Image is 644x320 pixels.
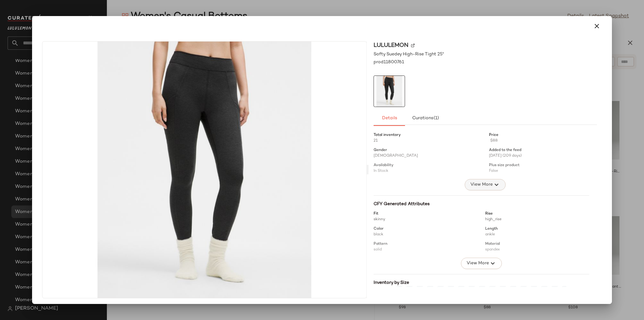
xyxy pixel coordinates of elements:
img: LW5GJCS_4780_1 [42,42,366,298]
span: Softy Suedey High-Rise Tight 25" [374,51,444,58]
img: svg%3e [411,43,415,47]
span: Details [381,116,397,121]
span: prod11800761 [374,59,404,65]
button: View More [461,258,502,269]
span: (1) [433,116,439,121]
span: Curations [412,116,439,121]
div: CFY Generated Attributes [374,201,589,207]
div: Inventory by Size [374,279,589,286]
span: lululemon [374,41,408,50]
button: View More [465,179,506,190]
span: View More [466,260,489,267]
img: LW5GJCS_4780_1 [374,76,405,107]
span: View More [470,181,493,188]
